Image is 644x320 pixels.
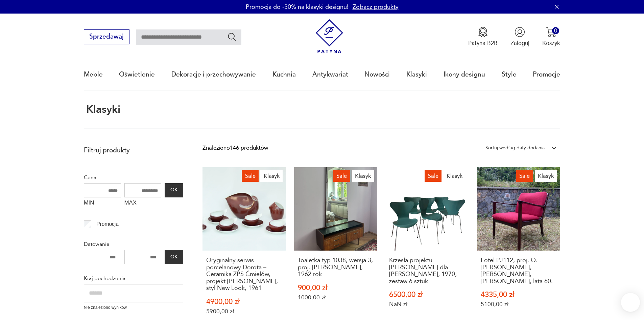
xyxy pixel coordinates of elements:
[206,257,282,292] h3: Oryginalny serwis porcelanowy Dorota – Ceramika ZPS Ćmielów, projekt [PERSON_NAME], styl New Look...
[502,59,517,90] a: Style
[468,27,498,47] button: Patyna B2B
[552,27,559,34] div: 0
[389,257,465,285] h3: Krzesła projektu [PERSON_NAME] dla [PERSON_NAME], 1970, zestaw 6 sztuk
[206,298,282,305] p: 4900,00 zł
[478,27,488,37] img: Ikona medalu
[468,39,498,47] p: Patyna B2B
[481,291,557,298] p: 4335,00 zł
[124,197,162,210] label: MAX
[165,183,183,197] button: OK
[84,59,103,90] a: Meble
[389,301,465,308] p: NaN zł
[510,39,529,47] p: Zaloguj
[84,274,183,283] p: Kraj pochodzenia
[84,240,183,249] p: Datowanie
[298,284,374,292] p: 900,00 zł
[84,304,183,311] p: Nie znaleziono wyników
[468,27,498,47] a: Ikona medaluPatyna B2B
[312,19,347,54] img: Patyna - sklep z meblami i dekoracjami vintage
[353,3,399,11] a: Zobacz produkty
[298,294,374,301] p: 1000,00 zł
[165,250,183,264] button: OK
[202,144,268,152] div: Znaleziono 146 produktów
[481,257,557,285] h3: Fotel PJ112, proj. O.[PERSON_NAME], [PERSON_NAME], [PERSON_NAME], lata 60.
[485,144,545,152] div: Sortuj według daty dodania
[364,59,390,90] a: Nowości
[444,59,485,90] a: Ikony designu
[542,27,560,47] button: 0Koszyk
[406,59,427,90] a: Klasyki
[227,32,237,42] button: Szukaj
[510,27,529,47] button: Zaloguj
[84,29,129,44] button: Sprzedawaj
[481,301,557,308] p: 5100,00 zł
[84,104,120,115] h1: Klasyki
[119,59,155,90] a: Oświetlenie
[206,308,282,315] p: 5900,00 zł
[298,257,374,278] h3: Toaletka typ 1038, wersja 3, proj. [PERSON_NAME], 1962 rok
[542,39,560,47] p: Koszyk
[84,35,129,40] a: Sprzedawaj
[171,59,256,90] a: Dekoracje i przechowywanie
[515,27,525,37] img: Ikonka użytkownika
[246,3,349,11] p: Promocja do -30% na klasyki designu!
[312,59,348,90] a: Antykwariat
[84,197,121,210] label: MIN
[621,293,640,312] iframe: Smartsupp widget button
[272,59,296,90] a: Kuchnia
[533,59,560,90] a: Promocje
[84,146,183,155] p: Filtruj produkty
[96,220,119,229] p: Promocja
[389,291,465,298] p: 6500,00 zł
[546,27,556,37] img: Ikona koszyka
[84,173,183,182] p: Cena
